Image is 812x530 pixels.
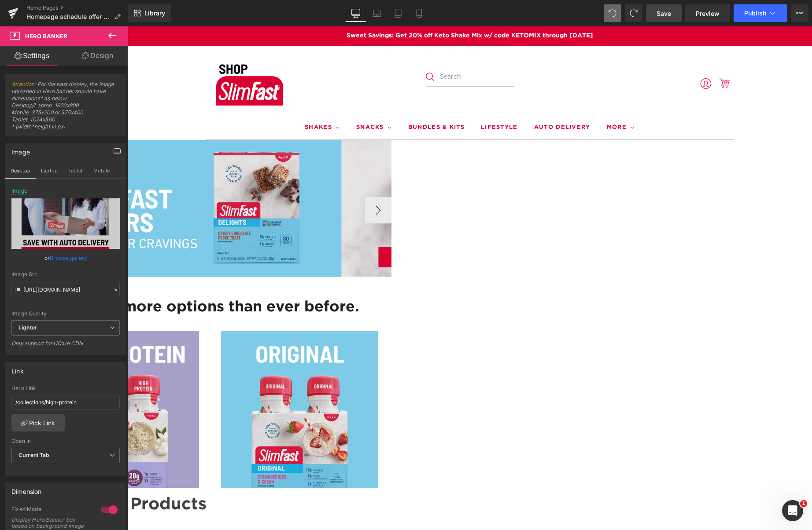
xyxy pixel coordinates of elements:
[734,4,787,22] button: Publish
[229,93,265,109] a: Snacks
[11,438,120,444] div: Open In
[11,271,120,278] div: Image Src
[11,81,35,88] a: Attention
[5,163,36,178] button: Desktop
[219,5,466,14] span: Sweet Savings: Get 20% off Keto Shake Mix w/ code KETOMIX through [DATE]
[25,33,67,40] span: Hero Banner
[11,395,120,409] input: https://your-shop.myshopify.com
[354,93,391,109] a: Lifestyle
[36,163,63,178] button: Laptop
[345,4,366,22] a: Desktop
[281,93,337,109] a: Bundles & Kits
[177,93,213,109] a: Shakes
[388,4,409,22] a: Tablet
[78,28,166,86] img: Slimfast Shop homepage
[26,4,128,11] a: Home Pages
[50,250,87,266] a: Browse gallery
[11,483,42,495] div: Dimension
[18,452,50,458] b: Current Tab
[685,4,730,22] a: Preview
[11,340,120,353] div: Only support for UCare CDN
[128,4,171,22] a: New Library
[94,304,251,461] img: Intermittent Fasting Products
[66,46,129,66] a: Design
[88,163,115,178] button: Mobile
[11,385,120,391] div: Hero Link
[782,500,803,521] iframe: Intercom live chat
[407,93,463,109] a: Auto Delivery
[791,4,808,22] button: More
[26,13,111,20] span: Homepage schedule offer 8/26
[11,506,92,515] div: Fixed Mode
[11,143,30,156] div: Image
[299,41,387,61] input: Search
[299,46,307,55] button: Search
[366,4,388,22] a: Laptop
[11,362,24,375] div: Link
[625,4,642,22] button: Redo
[800,500,807,507] span: 1
[591,51,603,63] img: shopping cart
[480,93,507,109] a: More
[63,163,88,178] button: Tablet
[11,282,120,297] input: Link
[604,4,621,22] button: Undo
[744,10,766,17] span: Publish
[11,253,120,263] div: or
[409,4,430,22] a: Mobile
[11,311,120,317] div: Image Quality
[11,81,120,136] span: : For the best display, the image uploaded in Hero banner should have dimensions* as below: Deskt...
[11,188,27,194] div: Image
[18,324,37,331] b: Lighter
[78,89,607,113] nav: Main navigation
[657,9,671,18] span: Save
[696,9,720,18] span: Preview
[11,414,65,431] a: Pick Link
[144,9,165,17] span: Library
